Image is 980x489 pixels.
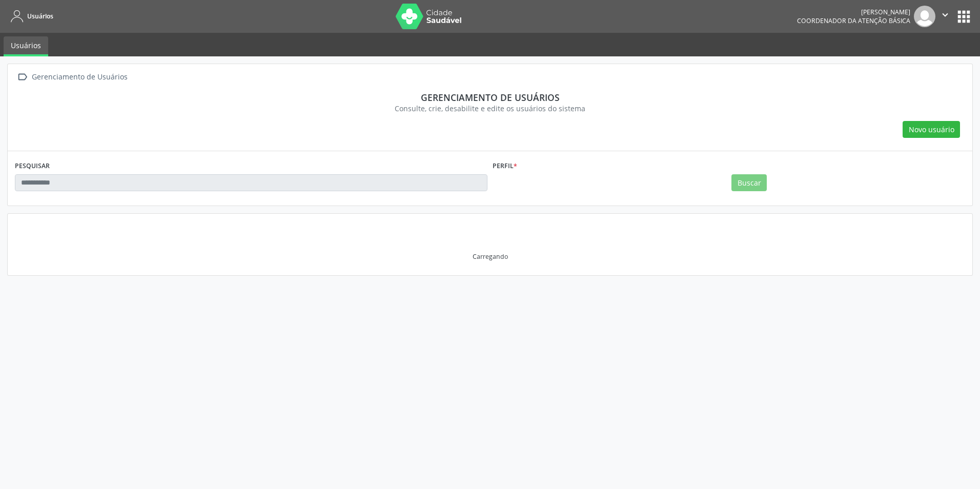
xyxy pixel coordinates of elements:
button: Novo usuário [903,121,960,138]
i:  [940,9,951,21]
div: Gerenciamento de Usuários [30,70,129,85]
div: [PERSON_NAME] [797,8,910,16]
div: Carregando [473,252,508,261]
button:  [935,6,955,27]
button: apps [955,8,973,26]
label: Perfil [493,158,517,174]
a: Usuários [4,36,48,56]
span: Novo usuário [909,124,954,135]
a: Usuários [7,8,53,25]
label: PESQUISAR [15,158,50,174]
button: Buscar [731,174,767,192]
span: Coordenador da Atenção Básica [797,16,910,25]
div: Gerenciamento de usuários [22,92,958,103]
span: Usuários [27,12,53,21]
img: img [914,6,935,27]
i:  [15,70,30,85]
div: Consulte, crie, desabilite e edite os usuários do sistema [22,103,958,114]
a:  Gerenciamento de Usuários [15,70,129,85]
